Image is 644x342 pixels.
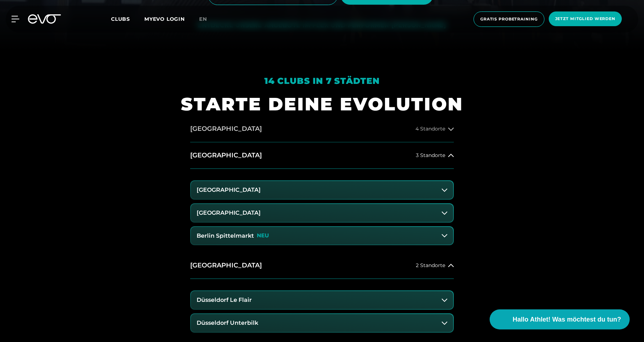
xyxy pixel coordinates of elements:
[416,263,445,268] span: 2 Standorte
[190,142,454,169] button: [GEOGRAPHIC_DATA]3 Standorte
[471,11,547,27] a: Gratis Probetraining
[416,153,445,158] span: 3 Standorte
[181,92,463,116] h1: STARTE DEINE EVOLUTION
[190,116,454,142] button: [GEOGRAPHIC_DATA]4 Standorte
[197,320,258,326] h3: Düsseldorf Unterbilk
[191,227,453,245] button: Berlin SpittelmarktNEU
[199,15,216,23] a: en
[480,16,538,22] span: Gratis Probetraining
[144,16,185,22] a: MYEVO LOGIN
[191,181,453,199] button: [GEOGRAPHIC_DATA]
[513,315,621,324] span: Hallo Athlet! Was möchtest du tun?
[197,187,261,193] h3: [GEOGRAPHIC_DATA]
[191,204,453,222] button: [GEOGRAPHIC_DATA]
[555,16,615,22] span: Jetzt Mitglied werden
[257,233,269,239] p: NEU
[190,252,454,279] button: [GEOGRAPHIC_DATA]2 Standorte
[197,210,261,216] h3: [GEOGRAPHIC_DATA]
[191,314,453,332] button: Düsseldorf Unterbilk
[197,297,252,303] h3: Düsseldorf Le Flair
[490,309,630,329] button: Hallo Athlet! Was möchtest du tun?
[190,261,262,270] h2: [GEOGRAPHIC_DATA]
[111,15,144,22] a: Clubs
[264,76,380,86] em: 14 Clubs in 7 Städten
[547,11,624,27] a: Jetzt Mitglied werden
[199,16,207,22] span: en
[190,151,262,160] h2: [GEOGRAPHIC_DATA]
[191,291,453,309] button: Düsseldorf Le Flair
[197,233,254,239] h3: Berlin Spittelmarkt
[111,16,130,22] span: Clubs
[190,124,262,133] h2: [GEOGRAPHIC_DATA]
[415,126,445,132] span: 4 Standorte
